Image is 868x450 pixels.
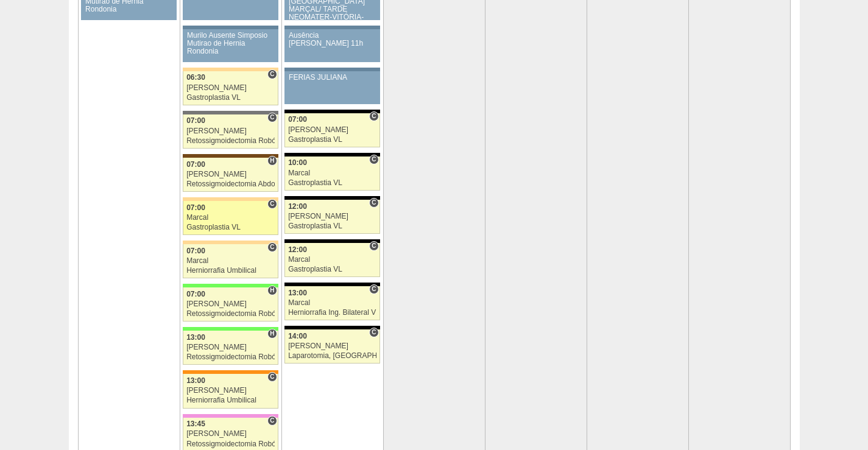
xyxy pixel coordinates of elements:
div: Retossigmoidectomia Abdominal VL [186,180,275,188]
div: Key: Santa Catarina [183,111,278,114]
span: Consultório [369,284,378,294]
a: C 10:00 Marcal Gastroplastia VL [284,156,379,191]
a: C 14:00 [PERSON_NAME] Laparotomia, [GEOGRAPHIC_DATA], Drenagem, Bridas VL [284,329,379,364]
div: Gastroplastia VL [288,179,376,187]
div: Herniorrafia Umbilical [186,396,275,404]
div: Key: São Luiz - SCS [183,370,278,374]
span: Consultório [267,372,277,382]
a: C 07:00 [PERSON_NAME] Retossigmoidectomia Robótica [183,114,278,149]
span: 06:30 [186,73,205,82]
a: C 13:00 [PERSON_NAME] Herniorrafia Umbilical [183,374,278,408]
div: Marcal [186,257,275,265]
div: Herniorrafia Umbilical [186,267,275,275]
div: Retossigmoidectomia Robótica [186,137,275,145]
a: C 07:00 [PERSON_NAME] Gastroplastia VL [284,113,379,147]
a: H 07:00 [PERSON_NAME] Retossigmoidectomia Robótica [183,287,278,322]
div: Key: Santa Joana [183,154,278,158]
span: Hospital [267,329,277,339]
span: 14:00 [288,332,307,340]
div: Gastroplastia VL [288,265,376,273]
a: FERIAS JULIANA [284,71,379,104]
div: Gastroplastia VL [186,223,275,231]
div: Key: Blanc [284,153,379,156]
span: Consultório [267,199,277,209]
span: 13:00 [186,333,205,342]
div: [PERSON_NAME] [186,387,275,395]
div: Gastroplastia VL [288,222,376,230]
span: 07:00 [186,203,205,212]
span: Consultório [369,198,378,208]
a: C 12:00 Marcal Gastroplastia VL [284,243,379,277]
span: Hospital [267,156,277,166]
span: Consultório [369,241,378,251]
span: 12:00 [288,202,307,211]
div: Key: Blanc [284,326,379,329]
div: [PERSON_NAME] [288,342,376,350]
a: H 07:00 [PERSON_NAME] Retossigmoidectomia Abdominal VL [183,158,278,192]
div: Murilo Ausente Simposio Mutirao de Hernia Rondonia [187,32,274,56]
div: Key: Blanc [284,283,379,286]
div: [PERSON_NAME] [186,430,275,438]
span: Consultório [369,111,378,121]
div: [PERSON_NAME] [186,343,275,351]
div: Ausência [PERSON_NAME] 11h [289,32,376,47]
div: Key: Aviso [284,68,379,71]
span: 13:45 [186,420,205,428]
span: Consultório [267,416,277,426]
div: Key: Aviso [183,26,278,29]
div: Key: Bartira [183,241,278,244]
a: Ausência [PERSON_NAME] 11h [284,29,379,62]
div: [PERSON_NAME] [186,127,275,135]
div: Gastroplastia VL [288,136,376,144]
a: C 12:00 [PERSON_NAME] Gastroplastia VL [284,200,379,234]
div: Marcal [288,256,376,264]
div: Key: Brasil [183,284,278,287]
span: Consultório [267,113,277,122]
span: Consultório [369,328,378,337]
span: 07:00 [186,290,205,298]
div: Key: Bartira [183,197,278,201]
div: Marcal [288,169,376,177]
div: [PERSON_NAME] [186,171,275,178]
div: FERIAS JULIANA [289,74,376,82]
span: 07:00 [186,247,205,255]
span: 13:00 [288,289,307,297]
div: Retossigmoidectomia Robótica [186,310,275,318]
div: Key: Albert Einstein [183,414,278,418]
div: Key: Bartira [183,68,278,71]
div: Laparotomia, [GEOGRAPHIC_DATA], Drenagem, Bridas VL [288,352,376,360]
div: Retossigmoidectomia Robótica [186,440,275,448]
a: H 13:00 [PERSON_NAME] Retossigmoidectomia Robótica [183,331,278,365]
div: [PERSON_NAME] [288,213,376,220]
div: Retossigmoidectomia Robótica [186,353,275,361]
div: [PERSON_NAME] [288,126,376,134]
a: C 07:00 Marcal Herniorrafia Umbilical [183,244,278,278]
span: 07:00 [186,160,205,169]
span: 10:00 [288,158,307,167]
span: 07:00 [186,116,205,125]
div: Marcal [288,299,376,307]
span: Consultório [267,69,277,79]
div: Key: Blanc [284,196,379,200]
div: Key: Blanc [284,239,379,243]
div: Marcal [186,214,275,222]
span: 13:00 [186,376,205,385]
a: Murilo Ausente Simposio Mutirao de Hernia Rondonia [183,29,278,62]
div: [PERSON_NAME] [186,300,275,308]
a: C 13:00 Marcal Herniorrafia Ing. Bilateral VL [284,286,379,320]
div: Herniorrafia Ing. Bilateral VL [288,309,376,317]
div: [PERSON_NAME] [186,84,275,92]
span: Consultório [267,242,277,252]
span: Hospital [267,286,277,295]
span: 07:00 [288,115,307,124]
div: Key: Brasil [183,327,278,331]
a: C 07:00 Marcal Gastroplastia VL [183,201,278,235]
span: 12:00 [288,245,307,254]
a: C 06:30 [PERSON_NAME] Gastroplastia VL [183,71,278,105]
div: Key: Blanc [284,110,379,113]
div: Key: Aviso [284,26,379,29]
div: Gastroplastia VL [186,94,275,102]
span: Consultório [369,155,378,164]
